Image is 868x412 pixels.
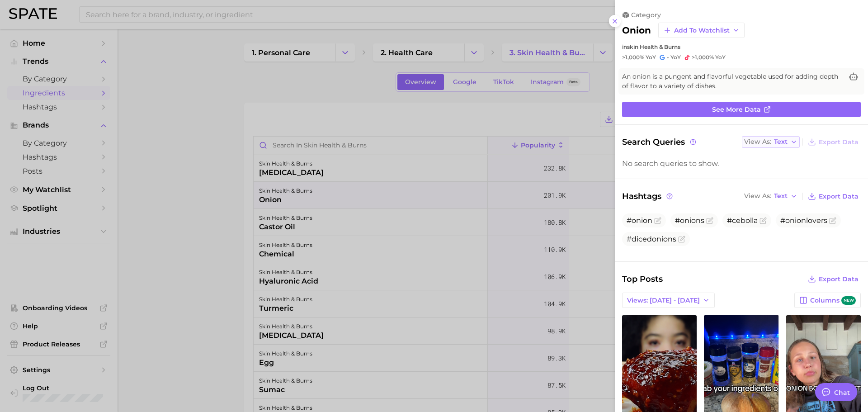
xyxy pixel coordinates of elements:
span: See more data [712,106,761,114]
span: Export Data [819,275,859,283]
span: Text [774,139,788,144]
a: See more data [622,102,861,117]
span: YoY [715,54,726,61]
span: #dicedonions [627,235,676,243]
div: in [622,43,861,50]
span: Export Data [819,138,859,146]
button: Columnsnew [794,293,861,308]
button: Flag as miscategorized or irrelevant [678,236,685,243]
span: Columns [810,296,856,305]
span: category [631,11,661,19]
button: Flag as miscategorized or irrelevant [759,217,767,224]
span: Text [774,194,788,199]
span: View As [744,194,771,199]
button: Export Data [806,190,861,203]
button: Views: [DATE] - [DATE] [622,293,715,308]
span: #onionlovers [780,216,827,225]
span: #onion [627,216,652,225]
span: Views: [DATE] - [DATE] [627,297,700,304]
span: >1,000% [622,54,644,61]
button: View AsText [742,136,800,148]
span: - [667,54,669,61]
span: skin health & burns [627,43,680,50]
span: View As [744,139,771,144]
span: Hashtags [622,190,674,203]
span: Search Queries [622,136,698,148]
span: #onions [675,216,704,225]
button: Flag as miscategorized or irrelevant [829,217,836,224]
button: Export Data [806,273,861,285]
button: Flag as miscategorized or irrelevant [654,217,661,224]
span: Top Posts [622,273,663,285]
button: Add to Watchlist [658,23,745,38]
span: >1,000% [692,54,714,61]
button: Flag as miscategorized or irrelevant [706,217,713,224]
span: YoY [670,54,681,61]
span: new [841,296,856,305]
h2: onion [622,25,651,36]
div: No search queries to show. [622,159,861,168]
span: An onion is a pungent and flavorful vegetable used for adding depth of flavor to a variety of dis... [622,72,843,91]
span: YoY [646,54,656,61]
button: View AsText [742,190,800,202]
span: Add to Watchlist [674,27,730,34]
span: #cebolla [727,216,758,225]
button: Export Data [806,136,861,148]
span: Export Data [819,193,859,200]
